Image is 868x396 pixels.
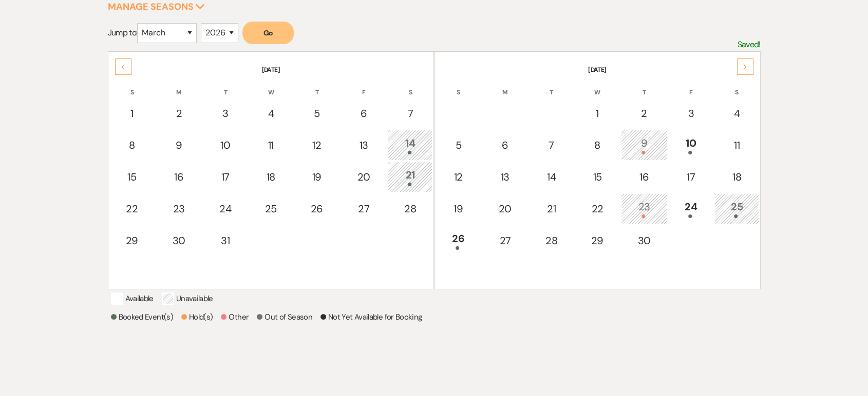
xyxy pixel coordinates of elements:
[393,201,427,216] div: 28
[109,75,155,97] th: S
[393,106,427,121] div: 7
[575,75,620,97] th: W
[209,169,242,185] div: 17
[254,137,288,153] div: 11
[580,169,614,185] div: 15
[487,137,522,153] div: 6
[115,169,149,185] div: 15
[441,231,475,250] div: 26
[115,137,149,153] div: 8
[108,2,205,11] button: Manage Seasons
[668,75,713,97] th: F
[115,233,149,248] div: 29
[535,201,568,216] div: 21
[162,292,213,305] p: Unavailable
[115,106,149,121] div: 1
[109,53,433,74] th: [DATE]
[161,169,196,185] div: 16
[737,38,760,51] p: Saved!
[181,311,213,323] p: Hold(s)
[393,135,427,154] div: 14
[674,135,708,154] div: 10
[300,137,334,153] div: 12
[254,169,288,185] div: 18
[115,201,149,216] div: 22
[482,75,528,97] th: M
[674,169,708,185] div: 17
[111,311,173,323] p: Booked Event(s)
[209,137,242,153] div: 10
[720,137,753,153] div: 11
[720,106,753,121] div: 4
[535,137,568,153] div: 7
[209,233,242,248] div: 31
[156,75,202,97] th: M
[257,311,312,323] p: Out of Season
[627,233,662,248] div: 30
[627,135,662,154] div: 9
[674,199,708,218] div: 24
[346,106,381,121] div: 6
[580,233,614,248] div: 29
[346,169,381,185] div: 20
[209,201,242,216] div: 24
[441,201,475,216] div: 19
[203,75,248,97] th: T
[161,233,196,248] div: 30
[720,169,753,185] div: 18
[221,311,249,323] p: Other
[254,106,288,121] div: 4
[627,169,662,185] div: 16
[535,233,568,248] div: 28
[487,233,522,248] div: 27
[580,106,614,121] div: 1
[580,137,614,153] div: 8
[714,75,759,97] th: S
[674,106,708,121] div: 3
[300,106,334,121] div: 5
[487,201,522,216] div: 20
[487,169,522,185] div: 13
[529,75,573,97] th: T
[436,75,481,97] th: S
[320,311,422,323] p: Not Yet Available for Booking
[161,201,196,216] div: 23
[249,75,293,97] th: W
[441,137,475,153] div: 5
[209,106,242,121] div: 3
[580,201,614,216] div: 22
[300,201,334,216] div: 26
[108,27,138,38] span: Jump to:
[535,169,568,185] div: 14
[111,292,154,305] p: Available
[242,22,294,44] button: Go
[161,137,196,153] div: 9
[627,199,662,218] div: 23
[346,137,381,153] div: 13
[300,169,334,185] div: 19
[346,201,381,216] div: 27
[161,106,196,121] div: 2
[627,106,662,121] div: 2
[720,199,753,218] div: 25
[254,201,288,216] div: 25
[436,53,759,74] th: [DATE]
[294,75,339,97] th: T
[393,167,427,186] div: 21
[441,169,475,185] div: 12
[388,75,432,97] th: S
[341,75,387,97] th: F
[621,75,667,97] th: T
